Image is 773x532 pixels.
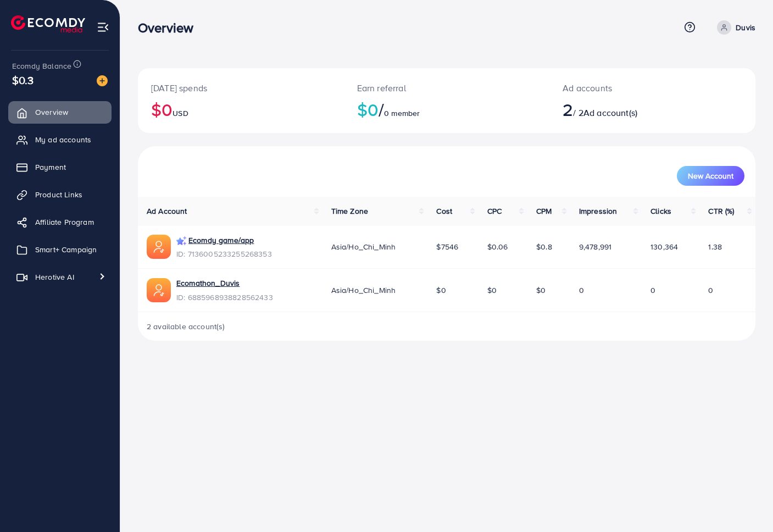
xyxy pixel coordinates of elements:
span: Time Zone [331,206,368,217]
span: 0 member [384,108,420,119]
a: Ecomathon_Duvis [176,278,240,289]
span: 0 [650,285,655,296]
h2: / 2 [563,99,691,120]
h2: $0 [151,99,331,120]
span: 0 [708,285,713,296]
h2: $0 [357,99,537,120]
span: 130,364 [650,241,678,252]
span: Asia/Ho_Chi_Minh [331,241,396,252]
span: ID: 6885968938828562433 [176,292,273,303]
h3: Overview [138,20,202,36]
span: CPC [487,206,502,217]
span: $0.06 [487,241,508,252]
a: Overview [8,101,112,123]
a: My ad accounts [8,129,112,151]
p: Duvis [736,21,755,34]
img: image [97,75,108,86]
a: Herotive AI [8,266,112,288]
img: logo [11,15,85,32]
span: Ecomdy Balance [12,60,71,71]
span: New Account [688,172,733,180]
img: ic-ads-acc.e4c84228.svg [147,278,171,302]
span: CPM [536,206,552,217]
span: 9,478,991 [579,241,611,252]
p: [DATE] spends [151,81,331,95]
a: Product Links [8,184,112,206]
span: / [379,97,384,122]
span: Payment [35,162,66,173]
a: Affiliate Program [8,211,112,233]
span: $0 [487,285,497,296]
span: Impression [579,206,618,217]
span: 2 available account(s) [147,321,225,332]
span: 2 [563,97,573,122]
span: ID: 7136005233255268353 [176,248,272,259]
span: My ad accounts [35,134,91,145]
span: Product Links [35,189,82,200]
span: $0 [536,285,546,296]
span: Cost [436,206,452,217]
a: Smart+ Campaign [8,239,112,261]
span: $0.3 [12,72,34,88]
span: $7546 [436,241,458,252]
span: Affiliate Program [35,217,94,228]
span: Smart+ Campaign [35,244,97,255]
img: menu [97,21,109,34]
img: ic-ads-acc.e4c84228.svg [147,235,171,259]
p: Ad accounts [563,81,691,95]
span: CTR (%) [708,206,734,217]
img: campaign smart+ [176,236,186,246]
p: Earn referral [357,81,537,95]
span: Asia/Ho_Chi_Minh [331,285,396,296]
span: Clicks [650,206,671,217]
iframe: Chat [726,483,765,524]
button: New Account [677,166,744,186]
span: Overview [35,107,68,118]
span: 0 [579,285,584,296]
span: $0 [436,285,446,296]
a: Ecomdy game/app [188,235,254,246]
a: Payment [8,156,112,178]
span: Ad account(s) [583,107,637,119]
span: USD [173,108,188,119]
span: Herotive AI [35,271,74,282]
span: $0.8 [536,241,552,252]
span: Ad Account [147,206,187,217]
a: Duvis [713,20,755,35]
span: 1.38 [708,241,722,252]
